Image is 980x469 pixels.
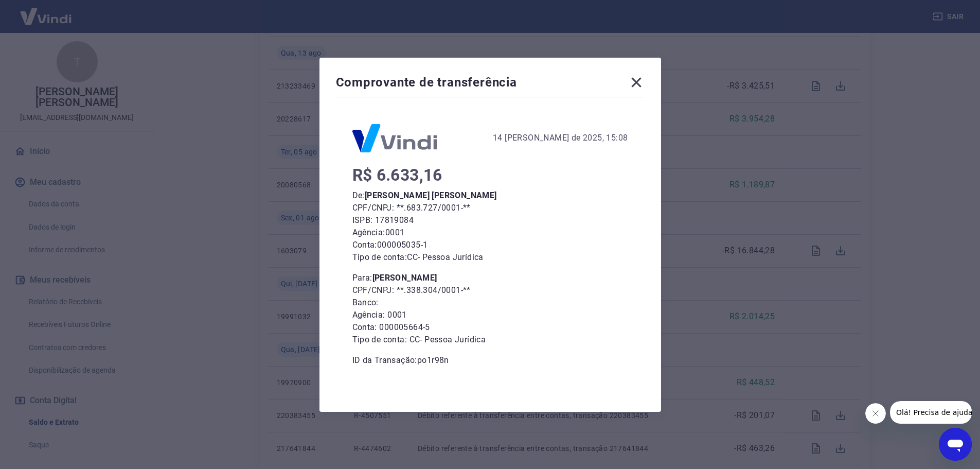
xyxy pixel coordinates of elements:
p: ID da Transação: po1r98n [352,354,628,367]
p: Agência: 0001 [352,227,628,239]
p: Para: [352,272,628,284]
p: Conta: 000005664-5 [352,321,628,334]
div: Comprovante de transferência [336,74,645,95]
b: [PERSON_NAME] [PERSON_NAME] [365,190,497,200]
img: Logo [352,124,437,152]
p: CPF/CNPJ: **.338.304/0001-** [352,284,628,297]
span: Olá! Precisa de ajuda? [6,7,86,15]
p: Agência: 0001 [352,309,628,321]
iframe: Botão para abrir a janela de mensagens [939,428,972,461]
p: Tipo de conta: CC - Pessoa Jurídica [352,251,628,264]
div: 14 [PERSON_NAME] de 2025, 15:08 [493,132,628,144]
iframe: Fechar mensagem [865,403,886,424]
p: De: [352,189,628,202]
p: Banco: [352,297,628,309]
iframe: Mensagem da empresa [890,401,972,424]
p: Conta: 000005035-1 [352,239,628,251]
p: ISPB: 17819084 [352,214,628,227]
span: R$ 6.633,16 [352,165,442,185]
p: Tipo de conta: CC - Pessoa Jurídica [352,334,628,346]
b: [PERSON_NAME] [372,273,437,283]
p: CPF/CNPJ: **.683.727/0001-** [352,202,628,214]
